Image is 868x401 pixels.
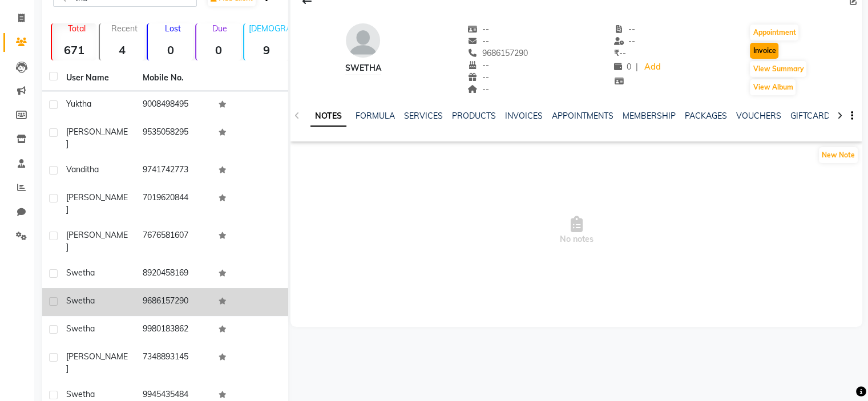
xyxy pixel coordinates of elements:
a: Add [643,59,663,75]
span: [PERSON_NAME] [66,351,128,374]
img: avatar [346,23,380,58]
span: -- [614,48,626,58]
strong: 4 [100,43,144,57]
span: Swetha [66,268,95,278]
a: VOUCHERS [736,111,781,121]
span: [PERSON_NAME] [66,192,128,214]
button: Appointment [750,25,798,40]
strong: 671 [52,43,96,57]
span: -- [467,24,489,34]
span: ₹ [614,48,619,58]
td: 9535058295 [136,119,212,157]
a: PACKAGES [685,111,727,121]
strong: 0 [148,43,192,57]
td: 9008498495 [136,91,212,119]
span: [PERSON_NAME] [66,127,128,149]
td: 8920458169 [136,260,212,288]
a: GIFTCARDS [790,111,835,121]
span: -- [614,36,636,46]
a: INVOICES [505,111,543,121]
span: -- [467,60,489,70]
strong: 9 [244,43,289,57]
span: Swetha [66,323,95,334]
div: Swetha [345,62,381,74]
span: -- [467,84,489,94]
a: FORMULA [356,111,395,121]
span: | [636,61,638,73]
button: Invoice [750,43,778,59]
span: 0 [614,62,631,72]
button: View Summary [750,61,806,77]
th: Mobile No. [136,65,212,91]
td: 9980183862 [136,316,212,344]
strong: 0 [196,43,241,57]
td: 9686157290 [136,288,212,316]
button: View Album [750,79,796,95]
p: [DEMOGRAPHIC_DATA] [249,23,289,34]
a: APPOINTMENTS [552,111,613,121]
a: SERVICES [404,111,443,121]
span: -- [614,24,636,34]
td: 9741742773 [136,157,212,185]
button: New Note [819,147,858,163]
td: 7348893145 [136,344,212,382]
a: PRODUCTS [452,111,496,121]
span: Vanditha [66,164,99,175]
td: 7019620844 [136,185,212,222]
span: No notes [290,173,862,287]
span: Swetha [66,389,95,399]
a: NOTES [310,106,346,127]
td: 7676581607 [136,222,212,260]
p: Recent [104,23,144,34]
th: User Name [59,65,136,91]
a: MEMBERSHIP [623,111,676,121]
span: Yuktha [66,99,91,109]
p: Total [56,23,96,34]
span: 9686157290 [467,48,528,58]
span: [PERSON_NAME] [66,230,128,252]
span: Swetha [66,295,95,306]
p: Lost [152,23,192,34]
p: Due [199,23,241,34]
span: -- [467,72,489,82]
span: -- [467,36,489,46]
